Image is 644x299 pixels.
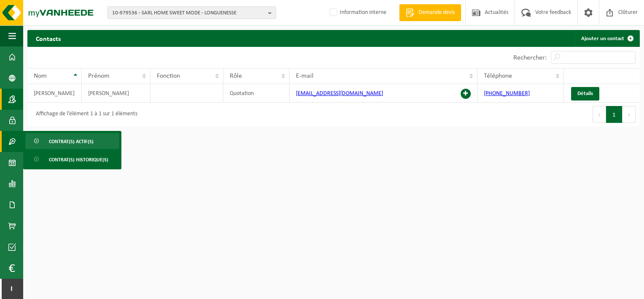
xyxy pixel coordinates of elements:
[571,87,599,101] a: Détails
[107,6,276,19] button: 10-979536 - SARL HOME SWEET MODE - LONGUENESSE
[112,7,265,19] span: 10-979536 - SARL HOME SWEET MODE - LONGUENESSE
[484,90,530,97] a: [PHONE_NUMBER]
[623,106,636,123] button: Next
[25,133,119,149] a: Contrat(s) actif(s)
[223,84,290,103] td: Quotation
[416,8,457,17] span: Demande devis
[27,84,82,103] td: [PERSON_NAME]
[513,54,547,61] label: Rechercher:
[49,152,108,168] span: Contrat(s) historique(s)
[296,73,314,79] span: E-mail
[593,106,606,123] button: Previous
[82,84,151,103] td: [PERSON_NAME]
[32,107,137,122] div: Affichage de l'élément 1 à 1 sur 1 éléments
[27,30,69,46] h2: Contacts
[230,73,242,79] span: Rôle
[484,73,512,79] span: Téléphone
[88,73,110,79] span: Prénom
[25,151,119,167] a: Contrat(s) historique(s)
[606,106,623,123] button: 1
[399,4,461,21] a: Demande devis
[157,73,180,79] span: Fonction
[49,133,94,149] span: Contrat(s) actif(s)
[296,90,383,97] a: [EMAIL_ADDRESS][DOMAIN_NAME]
[574,30,639,47] a: Ajouter un contact
[34,73,47,79] span: Nom
[328,6,386,19] label: Information interne
[577,91,593,96] span: Détails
